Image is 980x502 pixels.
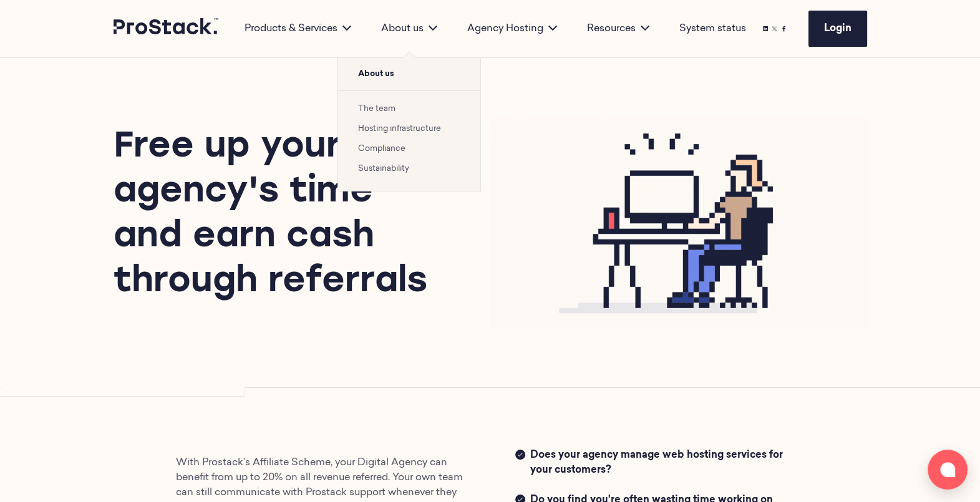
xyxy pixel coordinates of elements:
[808,11,867,47] a: Login
[230,21,366,36] div: Products & Services
[452,21,572,36] div: Agency Hosting
[530,448,805,478] span: Does your agency manage web hosting services for your customers?
[928,450,968,490] button: Open chat window
[572,21,664,36] div: Resources
[358,145,405,153] a: Compliance
[338,58,480,90] span: About us
[358,165,409,173] a: Sustainability
[114,125,445,305] h1: Free up your agency's time and earn cash through referrals
[114,18,220,39] a: Prostack logo
[824,24,851,34] span: Login
[490,118,867,328] img: 2@3x-1024x773-1-768x429.png
[679,21,746,36] a: System status
[358,105,395,113] a: The team
[366,21,452,36] div: About us
[358,125,441,133] a: Hosting infrastructure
